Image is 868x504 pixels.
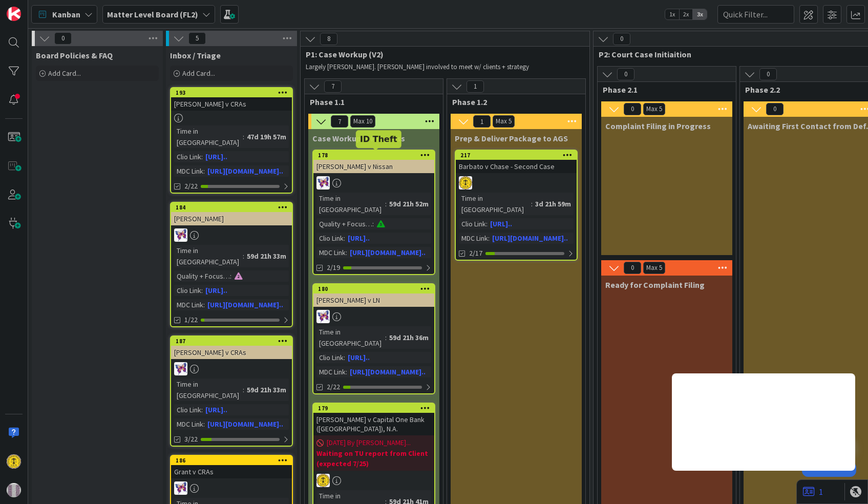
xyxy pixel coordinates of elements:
div: 184[PERSON_NAME] [171,203,292,225]
div: 178[PERSON_NAME] v Nissan [313,151,434,173]
span: : [230,270,231,282]
b: Waiting on TU report from Client (expected 7/25) [316,448,431,469]
span: : [372,218,374,229]
div: Max 5 [496,119,512,124]
div: Clio Link [459,218,486,229]
span: : [385,332,387,343]
span: Prep & Deliver Package to AGS [455,133,568,143]
div: 184 [176,204,292,211]
span: 2/22 [327,382,340,392]
div: Max 5 [646,265,662,270]
span: [DATE] By [PERSON_NAME]... [327,437,411,448]
img: DB [316,310,330,323]
span: 3x [693,9,707,19]
div: MDC Link [316,247,346,258]
a: [URL].. [205,152,227,161]
span: : [203,165,205,177]
div: 59d 21h 33m [244,384,289,395]
div: 184 [171,203,292,212]
span: : [201,404,203,415]
div: 217Barbato v Chase - Second Case [456,151,577,173]
div: [PERSON_NAME] [171,212,292,225]
div: DB [313,176,434,190]
a: [URL].. [205,286,227,295]
span: 1/22 [184,314,198,325]
span: Add Card... [182,69,215,78]
img: DB [174,228,187,242]
div: [PERSON_NAME] v Capital One Bank ([GEOGRAPHIC_DATA]), N.A. [313,413,434,435]
span: Add Card... [48,69,81,78]
div: Time in [GEOGRAPHIC_DATA] [459,193,531,215]
div: 179[PERSON_NAME] v Capital One Bank ([GEOGRAPHIC_DATA]), N.A. [313,404,434,435]
a: [URL][DOMAIN_NAME].. [207,166,283,176]
div: 3d 21h 59m [533,198,574,209]
div: DB [171,362,292,375]
div: Time in [GEOGRAPHIC_DATA] [174,125,243,148]
div: [PERSON_NAME] v Nissan [313,160,434,173]
span: 8 [320,33,337,45]
div: 186Grant v CRAs [171,456,292,478]
span: : [243,384,244,395]
div: 59d 21h 52m [387,198,431,209]
span: 0 [624,262,641,274]
span: 0 [766,103,784,115]
div: 187 [176,338,292,345]
span: 0 [613,33,630,45]
div: 186 [176,457,292,464]
div: 187 [171,337,292,346]
span: 1x [665,9,679,19]
div: Max 5 [646,107,662,112]
span: 2/22 [184,181,198,192]
span: 3/22 [184,434,198,445]
div: 178 [313,151,434,160]
div: 59d 21h 36m [387,332,431,343]
span: : [203,418,205,430]
div: 180 [318,285,434,292]
div: 187[PERSON_NAME] v CRAs [171,337,292,359]
div: TG [456,176,577,190]
span: : [488,233,490,244]
div: TG [313,474,434,487]
span: : [203,299,205,310]
div: 179 [313,404,434,413]
div: Quality + Focus Level [316,218,372,229]
div: 59d 21h 33m [244,250,289,262]
a: [URL].. [348,234,370,243]
span: : [531,198,533,209]
img: avatar [7,483,21,497]
div: Clio Link [316,352,344,363]
a: [URL][DOMAIN_NAME].. [207,419,283,429]
div: Grant v CRAs [171,465,292,478]
span: Phase 1.2 [452,97,573,107]
div: [PERSON_NAME] v LN [313,293,434,307]
span: : [344,352,345,363]
span: : [344,233,345,244]
div: 217 [456,151,577,160]
a: 187[PERSON_NAME] v CRAsDBTime in [GEOGRAPHIC_DATA]:59d 21h 33mClio Link:[URL]..MDC Link:[URL][DOM... [170,335,293,447]
div: [PERSON_NAME] v CRAs [171,97,292,111]
a: 184[PERSON_NAME]DBTime in [GEOGRAPHIC_DATA]:59d 21h 33mQuality + Focus Level:Clio Link:[URL]..MDC... [170,202,293,327]
div: MDC Link [174,165,203,177]
span: Case Workup in Progress [312,133,405,143]
span: 1 [473,115,491,128]
span: : [346,366,347,377]
span: 0 [54,32,72,45]
span: Ready for Complaint Filing [605,280,705,290]
span: : [243,250,244,262]
a: [URL].. [490,219,512,228]
div: 193 [176,89,292,96]
a: [URL][DOMAIN_NAME].. [492,234,568,243]
div: DB [171,481,292,495]
img: DB [316,176,330,190]
div: Quality + Focus Level [174,270,230,282]
span: 0 [617,68,634,80]
span: 0 [759,68,777,80]
div: Time in [GEOGRAPHIC_DATA] [316,326,385,349]
input: Quick Filter... [717,5,794,24]
span: Phase 2.1 [603,85,723,95]
div: Clio Link [174,404,201,415]
div: 193 [171,88,292,97]
div: Time in [GEOGRAPHIC_DATA] [174,379,243,401]
div: DB [171,228,292,242]
div: MDC Link [459,233,488,244]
